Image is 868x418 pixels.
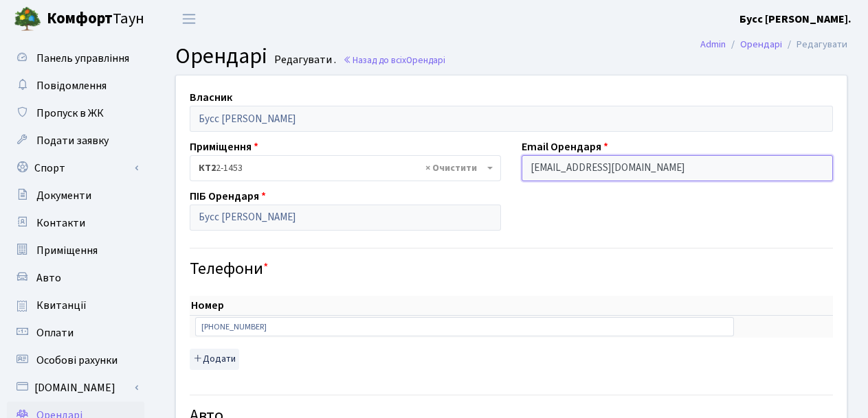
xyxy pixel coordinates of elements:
[36,133,109,148] span: Подати заявку
[7,264,144,292] a: Авто
[36,51,129,66] span: Панель управління
[175,40,267,72] span: Орендарі
[740,37,782,51] a: Орендарі
[700,37,726,51] a: Admin
[172,8,206,30] button: Переключити навігацію
[190,259,833,279] h4: Телефони
[47,8,113,30] b: Комфорт
[271,54,336,67] small: Редагувати .
[36,298,87,313] span: Квитанції
[36,325,74,340] span: Оплати
[782,37,847,52] li: Редагувати
[7,347,144,374] a: Особові рахунки
[7,45,144,72] a: Панель управління
[36,243,98,258] span: Приміщення
[425,161,477,175] span: Видалити всі елементи
[190,139,258,155] label: Приміщення
[7,374,144,402] a: [DOMAIN_NAME]
[7,154,144,182] a: Спорт
[36,353,118,368] span: Особові рахунки
[36,270,61,286] span: Авто
[36,78,107,93] span: Повідомлення
[7,182,144,209] a: Документи
[522,139,608,155] label: Email Орендаря
[190,349,239,370] button: Додати
[36,216,85,231] span: Контакти
[406,54,445,67] span: Орендарі
[7,72,144,100] a: Повідомлення
[7,127,144,154] a: Подати заявку
[36,106,104,121] span: Пропуск в ЖК
[190,296,739,316] th: Номер
[739,11,852,27] a: Бусс [PERSON_NAME].
[343,54,445,67] a: Назад до всіхОрендарі
[14,5,41,33] img: logo.png
[739,12,852,27] b: Бусс [PERSON_NAME].
[199,161,216,175] b: КТ2
[7,209,144,237] a: Контакти
[190,89,232,106] label: Власник
[7,319,144,347] a: Оплати
[47,8,144,31] span: Таун
[7,100,144,127] a: Пропуск в ЖК
[7,292,144,319] a: Квитанції
[522,155,833,181] input: Буде використано в якості логіна
[36,188,91,203] span: Документи
[199,161,484,175] span: <b>КТ2</b>&nbsp;&nbsp;&nbsp;2-1453
[7,237,144,264] a: Приміщення
[190,155,501,181] span: <b>КТ2</b>&nbsp;&nbsp;&nbsp;2-1453
[190,188,266,205] label: ПІБ Орендаря
[680,30,868,59] nav: breadcrumb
